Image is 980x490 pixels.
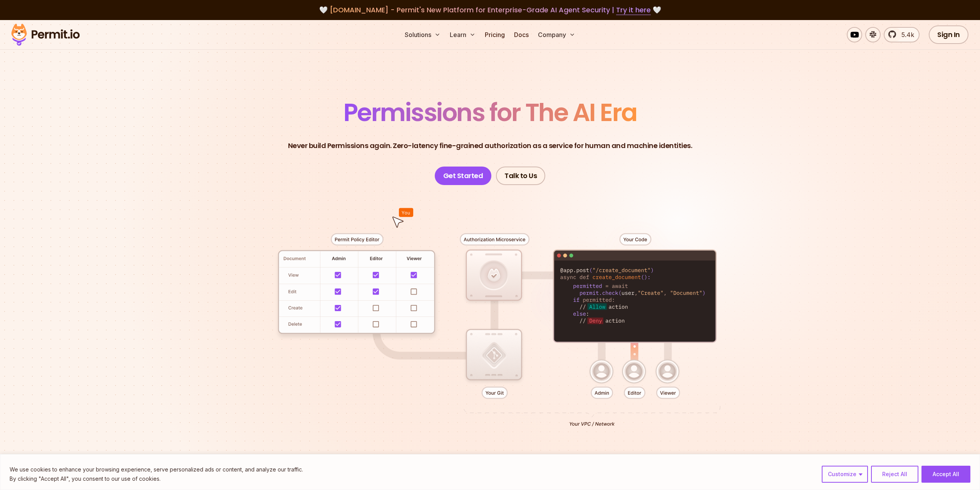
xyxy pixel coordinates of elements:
a: 5.4k [884,27,920,42]
a: Pricing [482,27,508,42]
a: Try it here [616,5,651,15]
span: [DOMAIN_NAME] - Permit's New Platform for Enterprise-Grade AI Agent Security | [330,5,651,15]
a: Sign In [929,25,968,44]
a: Docs [511,27,532,42]
a: Talk to Us [496,167,545,185]
button: Accept All [921,466,970,483]
img: Permit logo [8,22,83,48]
button: Solutions [402,27,444,42]
div: 🤍 🤍 [18,5,962,15]
p: Never build Permissions again. Zero-latency fine-grained authorization as a service for human and... [288,140,692,151]
p: We use cookies to enhance your browsing experience, serve personalized ads or content, and analyz... [10,465,303,474]
button: Learn [447,27,479,42]
button: Reject All [871,466,918,483]
p: By clicking "Accept All", you consent to our use of cookies. [10,474,303,483]
button: Company [535,27,578,42]
span: 5.4k [897,30,914,39]
span: Permissions for The AI Era [343,95,637,130]
button: Customize [822,466,868,483]
a: Get Started [435,167,492,185]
